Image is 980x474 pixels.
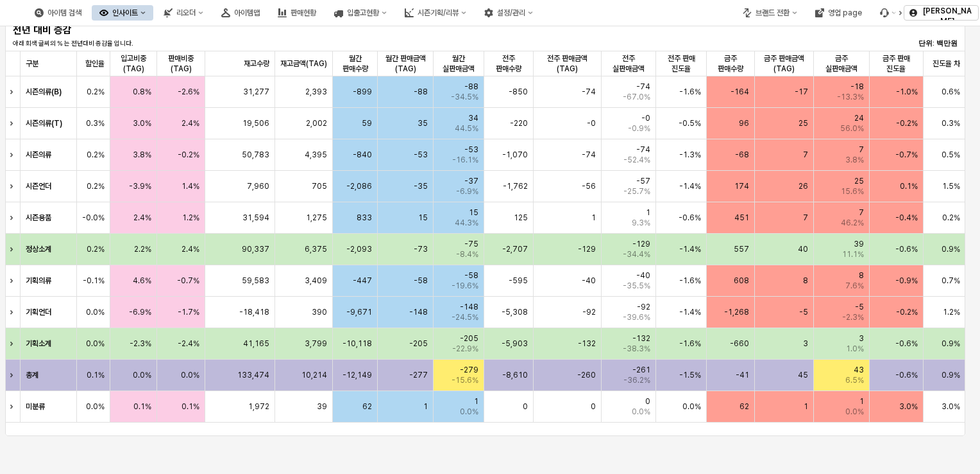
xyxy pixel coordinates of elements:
span: 62 [362,401,372,412]
span: -1.4% [680,307,702,317]
span: 0.0% [86,338,105,349]
span: 7 [859,145,864,155]
span: 35 [418,118,428,128]
span: -35 [414,181,428,191]
span: 19,506 [243,118,270,128]
span: 50,783 [242,150,270,160]
p: [PERSON_NAME] [921,6,973,26]
span: 전주 실판매금액 [607,53,650,74]
span: -2.6% [178,87,200,97]
span: -22.9% [452,344,478,354]
span: -8,610 [502,370,528,380]
span: 1.2% [183,213,200,223]
span: 0.9% [942,338,960,349]
span: -2.3% [130,338,151,349]
span: -1,268 [724,307,749,317]
button: 시즌기획/리뷰 [397,5,474,21]
span: 7 [804,213,809,223]
span: 133,474 [238,370,270,380]
span: 0.6% [942,87,960,97]
span: -58 [464,270,478,281]
span: -850 [509,87,528,97]
span: 10,214 [302,370,328,380]
span: -13.3% [837,92,864,102]
span: 390 [312,307,328,317]
span: 입고비중(TAG) [115,53,151,74]
span: -5,903 [502,338,528,349]
span: -15.6% [452,375,478,385]
span: 0.2% [87,150,105,160]
span: 6.5% [845,375,864,385]
span: 7 [804,150,809,160]
span: 608 [734,276,749,286]
span: 96 [739,118,749,128]
div: 아이템맵 [234,8,260,17]
span: -1.7% [178,307,200,317]
span: 0.2% [942,213,960,223]
span: 3 [859,333,864,344]
span: -2.4% [178,338,200,349]
span: -1.6% [680,276,702,286]
span: 3.0% [133,118,151,128]
div: 설정/관리 [497,8,525,17]
span: -67.0% [623,92,651,102]
span: 0.1% [182,401,200,412]
span: -53 [414,150,428,160]
span: 전주 판매 진도율 [662,53,702,74]
span: 44.3% [455,218,478,228]
span: -10,118 [342,338,372,349]
button: [PERSON_NAME] [904,5,979,21]
span: -39.6% [623,312,651,322]
div: 영업 page [828,8,862,17]
span: -52.4% [624,155,651,165]
strong: 시즌의류(B) [26,87,62,96]
span: -75 [464,239,478,249]
span: -19.6% [452,281,478,291]
span: 전주 판매수량 [489,53,528,74]
span: 2,393 [306,87,328,97]
span: -74 [582,87,596,97]
span: -34.5% [451,92,478,102]
span: -57 [637,176,651,186]
span: 59 [362,118,372,128]
div: 입출고현황 [326,5,394,21]
span: -74 [637,145,651,155]
span: 7,960 [248,181,270,191]
span: -129 [578,244,596,254]
strong: 시즌용품 [26,213,51,222]
span: -6.9% [129,307,151,317]
span: -17 [795,87,809,97]
span: 62 [739,401,749,412]
div: 브랜드 전환 [756,8,790,17]
div: 판매현황 [270,5,324,21]
span: -0.2% [178,150,200,160]
strong: 정상소계 [26,245,51,254]
span: 0.9% [942,244,960,254]
span: 0.0% [182,370,200,380]
span: -0.1% [83,276,105,286]
span: 3 [804,338,809,349]
span: 0.5% [942,150,960,160]
span: 할인율 [85,58,105,69]
span: 15 [419,213,428,223]
span: 2.4% [182,244,200,254]
span: 0.1% [133,401,151,412]
span: -68 [735,150,749,160]
span: 0.1% [900,181,918,191]
div: 영업 page [807,5,870,21]
span: 2.4% [182,118,200,128]
span: 4.6% [133,276,151,286]
span: -40 [582,276,596,286]
span: 재고금액(TAG) [281,58,328,69]
div: 판매현황 [291,8,316,17]
strong: 미분류 [26,402,45,411]
span: -25.7% [624,186,651,197]
span: 1,972 [249,401,270,412]
span: -277 [410,370,428,380]
span: 45 [798,370,809,380]
span: 0.0% [632,407,651,417]
span: -260 [577,370,596,380]
div: 리오더 [156,5,211,21]
span: -0.6% [679,213,702,223]
span: -18,418 [240,307,270,317]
